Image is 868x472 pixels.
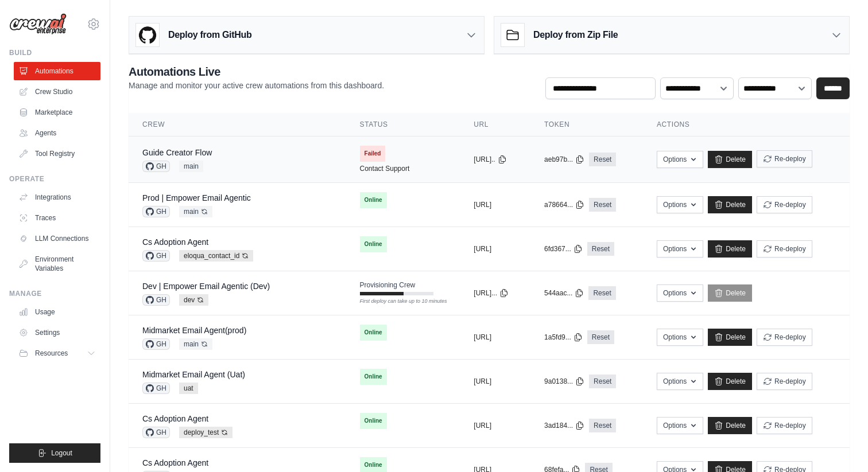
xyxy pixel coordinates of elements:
a: Reset [589,153,616,166]
a: Prod | Empower Email Agentic [142,193,251,202]
h3: Deploy from GitHub [168,28,251,42]
span: main [179,338,212,350]
button: Options [657,196,703,213]
button: a78664... [544,200,584,209]
span: GH [142,338,170,350]
img: Logo [9,13,67,35]
span: GH [142,161,170,172]
a: Delete [708,240,752,258]
div: Build [9,48,100,57]
span: Logout [51,448,72,458]
button: Logout [9,443,100,463]
button: Options [657,329,703,346]
span: Online [360,369,387,385]
a: Delete [708,151,752,168]
button: Options [657,373,703,390]
button: 6fd367... [544,244,583,253]
span: main [179,161,203,172]
span: GH [142,250,170,262]
a: LLM Connections [14,229,100,248]
button: Re-deploy [757,417,812,434]
span: main [179,206,212,217]
a: Guide Creator Flow [142,148,212,157]
a: Delete [708,284,752,302]
th: Status [346,113,460,136]
a: Contact Support [360,164,410,173]
button: Options [657,151,703,168]
button: Resources [14,344,100,362]
h3: Deploy from Zip File [533,28,618,42]
button: Re-deploy [757,196,812,213]
div: Operate [9,174,100,184]
a: Midmarket Email Agent (Uat) [142,370,245,379]
a: Delete [708,196,752,213]
th: Actions [643,113,850,136]
a: Tool Registry [14,145,100,163]
a: Reset [588,286,615,300]
div: Manage [9,289,100,298]
a: Automations [14,62,100,80]
button: 9a0138... [544,377,584,386]
a: Dev | Empower Email Agentic (Dev) [142,282,270,291]
a: Reset [587,330,614,344]
a: Reset [587,242,614,256]
a: Delete [708,373,752,390]
span: Online [360,236,387,252]
a: Crew Studio [14,83,100,101]
button: 3ad184... [544,421,584,430]
h2: Automations Live [129,64,384,80]
th: Crew [129,113,346,136]
span: uat [179,383,198,394]
button: Options [657,240,703,258]
button: 544aac... [544,288,584,298]
button: aeb97b... [544,155,584,164]
span: Resources [35,349,68,358]
a: Environment Variables [14,250,100,278]
a: Integrations [14,188,100,206]
a: Reset [589,419,616,432]
a: Usage [14,303,100,321]
a: Agents [14,124,100,142]
span: GH [142,294,170,306]
button: Re-deploy [757,150,812,167]
button: Re-deploy [757,329,812,346]
span: GH [142,383,170,394]
a: Settings [14,323,100,342]
span: Provisioning Crew [360,280,416,290]
button: Re-deploy [757,373,812,390]
span: GH [142,427,170,438]
span: Failed [360,146,386,162]
a: Cs Adoption Agent [142,458,208,467]
a: Reset [589,375,616,388]
span: eloqua_contact_id [179,250,253,262]
a: Cs Adoption Agent [142,237,208,247]
iframe: Chat Widget [811,417,868,472]
span: GH [142,206,170,217]
a: Traces [14,209,100,227]
img: GitHub Logo [136,24,159,46]
span: Online [360,325,387,341]
a: Delete [708,417,752,434]
th: URL [460,113,530,136]
span: Online [360,413,387,429]
a: Midmarket Email Agent(prod) [142,326,246,335]
a: Marketplace [14,103,100,122]
a: Delete [708,329,752,346]
span: deploy_test [179,427,232,438]
button: 1a5fd9... [544,333,583,342]
button: Options [657,417,703,434]
a: Cs Adoption Agent [142,414,208,423]
a: Reset [589,198,616,212]
span: dev [179,294,208,306]
div: First deploy can take up to 10 minutes [360,298,433,306]
th: Token [530,113,643,136]
button: Options [657,284,703,302]
p: Manage and monitor your active crew automations from this dashboard. [129,80,384,91]
span: Online [360,192,387,208]
button: Re-deploy [757,240,812,258]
